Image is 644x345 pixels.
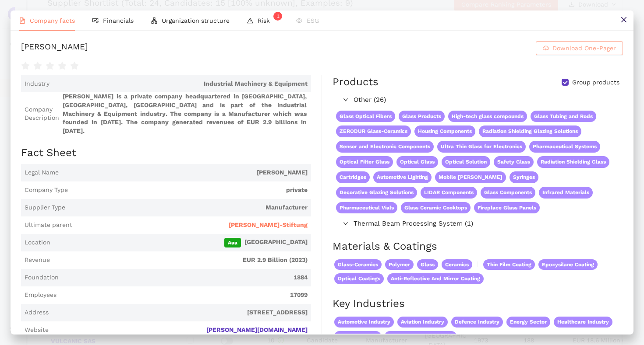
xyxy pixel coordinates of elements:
span: Organization structure [162,17,230,24]
span: Thermal Beam Processing System (1) [354,219,619,229]
span: Glass Ceramic Cooktops [401,202,471,214]
div: [PERSON_NAME] [21,41,88,55]
span: Glass Components [481,187,535,199]
span: Energy Sector [506,317,550,328]
span: Ultra Thin Glass for Electronics [437,141,526,153]
h2: Materials & Coatings [333,239,623,254]
span: 1 [276,13,280,19]
span: right [343,97,348,102]
span: Ultimate parent [25,221,72,230]
div: Other (26) [333,93,622,107]
span: Automotive Lighting [373,171,432,183]
span: Legal Name [25,168,59,177]
span: Aviation Industry [397,317,448,328]
span: [PERSON_NAME] [62,168,308,177]
span: Company facts [30,17,75,24]
span: Manufacturer [69,203,308,212]
span: Industry [25,80,50,88]
span: Pharmaceutical Vials [336,202,397,214]
span: Optical Glass [396,156,438,168]
span: Glass Tubing and Rods [531,111,596,122]
span: Other (26) [354,95,619,105]
span: [STREET_ADDRESS] [52,308,308,317]
span: Glass [417,259,438,270]
span: Semiconductors Industry [385,331,456,342]
span: star [46,62,54,70]
span: Thin Film Coating [483,259,535,270]
span: Optical Solution [442,156,490,168]
h2: Fact Sheet [21,146,311,160]
span: Location [25,238,50,247]
span: Mobile [PERSON_NAME] [435,171,506,183]
span: 17099 [60,291,308,300]
span: EUR 2.9 Billion (2023) [53,256,308,265]
span: Optics Industry [334,331,381,342]
span: LIDAR Components [421,187,477,199]
span: Housing Components [414,125,475,137]
span: Supplier Type [25,203,65,212]
span: Pharmaceutical Systems [529,141,600,153]
span: ZERODUR Glass-Ceramics [336,125,411,137]
span: Optical Filter Glass [336,156,393,168]
span: apartment [151,17,157,24]
span: close [620,16,627,23]
span: Epoxysilane Coating [538,259,598,270]
span: Employees [25,291,57,300]
h2: Key Industries [333,296,623,311]
span: Foundation [25,273,59,282]
div: Products [333,75,379,90]
div: Thermal Beam Processing System (1) [333,217,622,231]
span: Radiation Shielding Glazing Solutions [479,125,581,137]
span: Defence Industry [451,317,503,328]
span: Industrial Machinery & Equipment [53,80,308,88]
span: star [21,62,30,70]
span: Download One-Pager [552,43,616,53]
span: Decorative Glazing Solutions [336,187,417,199]
span: Glass-Ceramics [334,259,382,270]
button: close [614,10,633,30]
span: Anti-Reflective And Mirror Coating [387,273,484,284]
span: Glass Products [399,111,445,122]
span: Infrared Materials [539,187,593,199]
span: Healthcare Industry [554,317,612,328]
span: Company Type [25,186,68,195]
span: cloud-download [543,45,549,52]
span: Safety Glass [494,156,534,168]
span: Financials [103,17,134,24]
span: fund-view [92,17,99,24]
button: cloud-downloadDownload One-Pager [536,41,623,55]
span: Aaa [224,238,241,247]
span: Ceramics [442,259,472,270]
span: Sensor and Electronic Components [336,141,434,153]
span: star [33,62,42,70]
span: Revenue [25,256,50,265]
span: star [58,62,67,70]
span: right [343,221,348,226]
span: Risk [258,17,279,24]
span: Address [25,308,49,317]
span: Optical Coatings [334,273,384,284]
span: Radiation Shielding Glass [537,156,609,168]
span: Group products [569,78,623,87]
span: ESG [307,17,319,24]
span: private [71,186,308,195]
span: Automotive Industry [334,317,394,328]
span: Fireplace Glass Panels [474,202,540,214]
span: Syringes [510,171,538,183]
span: 1884 [62,273,308,282]
span: Website [25,326,49,335]
span: Polymer [385,259,414,270]
span: [GEOGRAPHIC_DATA] [54,238,308,247]
sup: 1 [273,12,282,21]
span: Company Description [25,105,59,122]
span: eye [296,17,302,24]
span: Cartridges [336,171,370,183]
span: star [70,62,79,70]
span: Glass Optical Fibers [336,111,395,122]
span: warning [247,17,253,24]
span: [PERSON_NAME] is a private company headquartered in [GEOGRAPHIC_DATA], [GEOGRAPHIC_DATA], [GEOGRA... [63,92,308,135]
span: High-tech glass compounds [448,111,527,122]
span: [PERSON_NAME]-Stiftung [229,221,308,230]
